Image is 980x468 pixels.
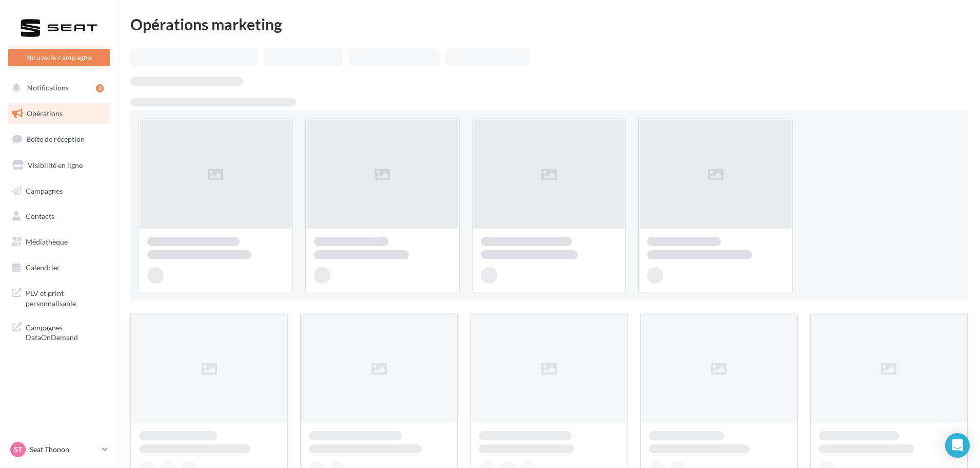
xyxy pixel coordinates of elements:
[6,282,112,312] a: PLV et print personnalisable
[8,440,110,459] a: ST Seat Thonon
[28,161,83,170] span: Visibilité en ligne
[6,180,112,202] a: Campagnes
[6,231,112,253] a: Médiathèque
[26,212,54,220] span: Contacts
[130,16,968,32] div: Opérations marketing
[26,321,106,343] span: Campagnes DataOnDemand
[6,128,112,150] a: Boîte de réception
[6,103,112,124] a: Opérations
[30,444,98,455] p: Seat Thonon
[26,263,60,272] span: Calendrier
[26,286,106,308] span: PLV et print personnalisable
[26,237,68,246] span: Médiathèque
[6,316,112,347] a: Campagnes DataOnDemand
[14,444,22,455] span: ST
[26,186,63,195] span: Campagnes
[27,83,69,92] span: Notifications
[6,77,108,99] button: Notifications 3
[6,205,112,227] a: Contacts
[945,433,970,458] div: Open Intercom Messenger
[6,155,112,176] a: Visibilité en ligne
[26,135,85,143] span: Boîte de réception
[8,49,110,66] button: Nouvelle campagne
[27,109,63,118] span: Opérations
[6,257,112,278] a: Calendrier
[96,84,104,92] div: 3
